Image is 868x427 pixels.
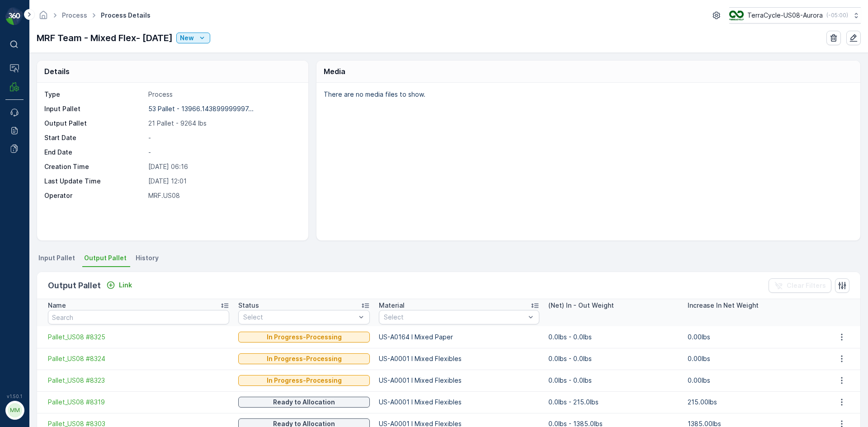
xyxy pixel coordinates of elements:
[48,279,101,292] p: Output Pallet
[688,398,818,407] p: 215.00lbs
[136,253,159,263] span: History
[379,398,539,407] p: US-A0001 I Mixed Flexibles
[44,162,145,171] p: Creation Time
[44,177,145,186] p: Last Update Time
[729,7,861,23] button: TerraCycle-US08-Aurora(-05:00)
[84,253,127,263] span: Output Pallet
[379,354,539,363] p: US-A0001 I Mixed Flexibles
[688,354,818,363] p: 0.00lbs
[148,191,299,200] p: MRF.US08
[238,332,370,343] button: In Progress-Processing
[384,313,525,322] p: Select
[238,353,370,364] button: In Progress-Processing
[148,105,254,113] p: 53 Pallet - 13966.143899999997...
[44,119,145,128] p: Output Pallet
[769,278,831,293] button: Clear Filters
[148,162,299,171] p: [DATE] 06:16
[787,281,826,290] p: Clear Filters
[238,375,370,386] button: In Progress-Processing
[5,7,24,25] img: logo
[48,301,66,310] p: Name
[273,398,335,407] p: Ready to Allocation
[688,333,818,342] p: 0.00lbs
[38,14,48,21] a: Homepage
[548,333,679,342] p: 0.0lbs - 0.0lbs
[148,90,299,99] p: Process
[238,301,259,310] p: Status
[267,376,342,385] p: In Progress-Processing
[747,11,823,20] p: TerraCycle-US08-Aurora
[38,253,75,263] span: Input Pallet
[379,301,405,310] p: Material
[48,310,229,324] input: Search
[243,313,356,322] p: Select
[48,354,229,363] a: Pallet_US08 #8324
[44,90,145,99] p: Type
[44,133,145,142] p: Start Date
[44,148,145,157] p: End Date
[548,398,679,407] p: 0.0lbs - 215.0lbs
[48,398,229,407] a: Pallet_US08 #8319
[148,133,299,142] p: -
[8,403,22,418] div: MM
[48,376,229,385] a: Pallet_US08 #8323
[180,33,194,42] p: New
[44,191,145,200] p: Operator
[688,301,759,310] p: Increase In Net Weight
[267,354,342,363] p: In Progress-Processing
[548,354,679,363] p: 0.0lbs - 0.0lbs
[688,376,818,385] p: 0.00lbs
[62,11,87,19] a: Process
[37,31,173,45] p: MRF Team - Mixed Flex- [DATE]
[548,301,614,310] p: (Net) In - Out Weight
[148,119,299,128] p: 21 Pallet - 9264 lbs
[324,66,345,77] p: Media
[99,11,152,20] span: Process Details
[267,333,342,342] p: In Progress-Processing
[103,280,136,291] button: Link
[324,90,851,99] p: There are no media files to show.
[379,376,539,385] p: US-A0001 I Mixed Flexibles
[48,333,229,342] a: Pallet_US08 #8325
[148,148,299,157] p: -
[44,66,70,77] p: Details
[176,33,210,43] button: New
[729,10,744,20] img: image_ci7OI47.png
[148,177,299,186] p: [DATE] 12:01
[826,12,848,19] p: ( -05:00 )
[548,376,679,385] p: 0.0lbs - 0.0lbs
[238,397,370,408] button: Ready to Allocation
[5,401,24,420] button: MM
[5,394,24,399] span: v 1.50.1
[379,333,539,342] p: US-A0164 I Mixed Paper
[44,104,145,113] p: Input Pallet
[119,281,132,290] p: Link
